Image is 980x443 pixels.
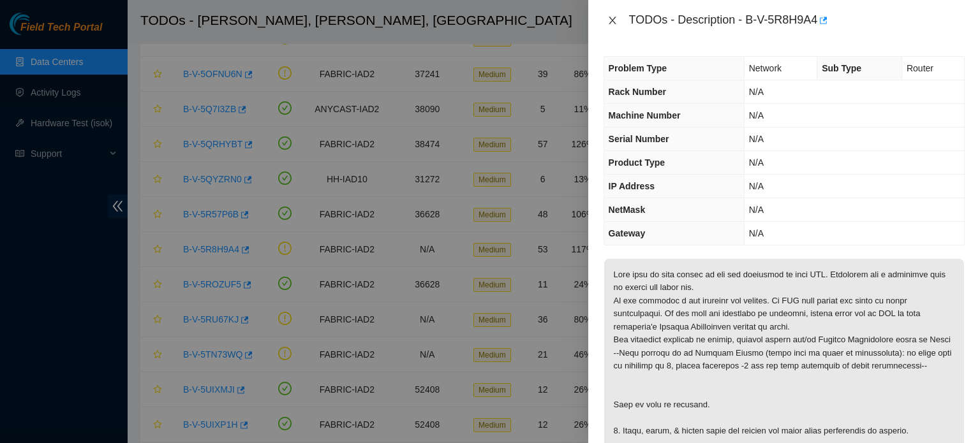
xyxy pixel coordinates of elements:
span: N/A [749,228,764,238]
div: TODOs - Description - B-V-5R8H9A4 [629,10,965,31]
span: N/A [749,134,764,144]
span: Router [907,63,933,73]
span: Rack Number [609,87,666,97]
span: close [607,15,618,25]
span: N/A [749,157,764,168]
span: Problem Type [609,63,667,73]
span: Network [749,63,782,73]
span: N/A [749,205,764,215]
span: Gateway [609,228,646,238]
span: IP Address [609,181,655,191]
span: NetMask [609,205,646,215]
span: Sub Type [822,63,861,73]
span: Product Type [609,157,665,168]
span: Serial Number [609,134,669,144]
span: N/A [749,87,764,97]
button: Close [604,15,621,27]
span: N/A [749,110,764,120]
span: N/A [749,181,764,191]
span: Machine Number [609,110,681,120]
